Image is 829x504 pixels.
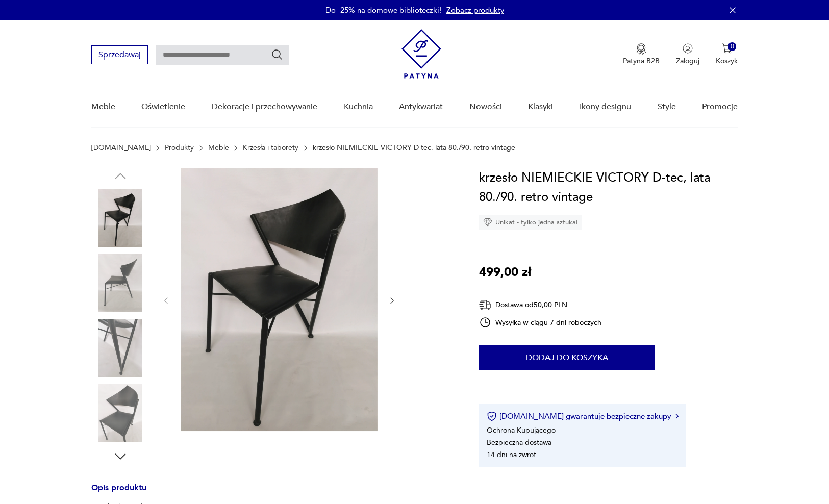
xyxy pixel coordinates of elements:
h3: Opis produktu [91,485,455,501]
a: Oświetlenie [141,87,185,127]
a: Antykwariat [399,87,443,127]
img: Ikona strzałki w prawo [675,414,679,419]
img: Ikonka użytkownika [683,43,693,54]
a: Dekoracje i przechowywanie [212,87,317,127]
button: 0Koszyk [716,43,738,66]
img: Ikona diamentu [483,218,492,227]
img: Ikona certyfikatu [487,411,497,421]
div: Dostawa od 50,00 PLN [479,298,601,311]
a: Meble [91,87,115,127]
button: Patyna B2B [623,43,660,66]
li: Ochrona Kupującego [487,425,556,435]
li: Bezpieczna dostawa [487,438,551,447]
p: Patyna B2B [623,56,660,66]
img: Zdjęcie produktu krzesło NIEMIECKIE VICTORY D-tec, lata 80./90. retro vintage [91,384,149,442]
button: Zaloguj [676,43,699,66]
a: Meble [208,144,229,152]
button: [DOMAIN_NAME] gwarantuje bezpieczne zakupy [487,411,678,421]
img: Ikona medalu [636,43,646,55]
p: 499,00 zł [479,263,531,282]
a: Kuchnia [344,87,373,127]
img: Ikona dostawy [479,298,491,311]
a: Sprzedawaj [91,52,148,59]
a: Nowości [469,87,502,127]
button: Dodaj do koszyka [479,345,655,370]
img: Zdjęcie produktu krzesło NIEMIECKIE VICTORY D-tec, lata 80./90. retro vintage [91,189,149,247]
li: 14 dni na zwrot [487,450,536,460]
div: Wysyłka w ciągu 7 dni roboczych [479,316,601,329]
img: Zdjęcie produktu krzesło NIEMIECKIE VICTORY D-tec, lata 80./90. retro vintage [91,319,149,377]
button: Sprzedawaj [91,45,148,64]
p: Koszyk [716,56,738,66]
a: Promocje [702,87,738,127]
img: Zdjęcie produktu krzesło NIEMIECKIE VICTORY D-tec, lata 80./90. retro vintage [91,254,149,312]
img: Patyna - sklep z meblami i dekoracjami vintage [401,29,441,79]
p: Do -25% na domowe biblioteczki! [325,5,441,15]
p: Zaloguj [676,56,699,66]
button: Szukaj [271,48,283,61]
a: Produkty [165,144,194,152]
img: Zdjęcie produktu krzesło NIEMIECKIE VICTORY D-tec, lata 80./90. retro vintage [181,168,378,431]
div: 0 [728,42,737,51]
a: [DOMAIN_NAME] [91,144,151,152]
a: Klasyki [528,87,553,127]
div: Unikat - tylko jedna sztuka! [479,215,582,230]
a: Zobacz produkty [446,5,504,15]
a: Ikona medaluPatyna B2B [623,43,660,66]
p: krzesło NIEMIECKIE VICTORY D-tec, lata 80./90. retro vintage [313,144,515,152]
img: Ikona koszyka [722,43,732,54]
h1: krzesło NIEMIECKIE VICTORY D-tec, lata 80./90. retro vintage [479,168,738,207]
a: Ikony designu [580,87,631,127]
a: Style [658,87,676,127]
a: Krzesła i taborety [243,144,298,152]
